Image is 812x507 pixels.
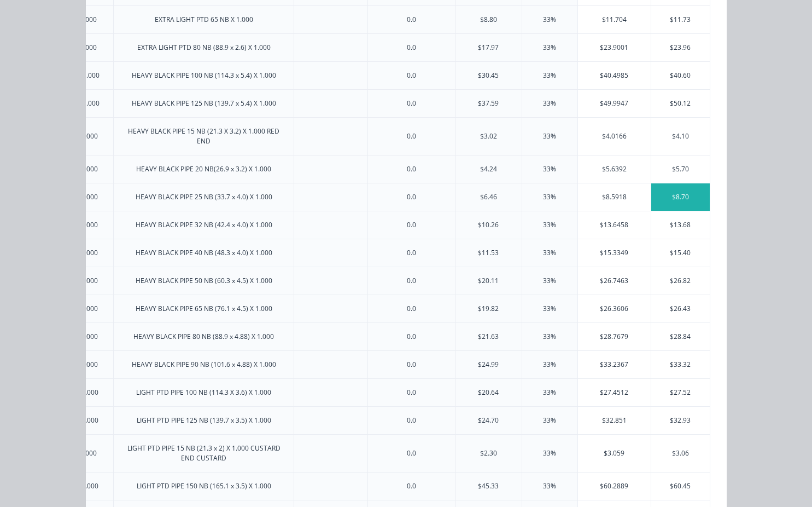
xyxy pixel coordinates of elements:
div: $33.32 [651,351,710,378]
div: 33% [543,99,556,108]
div: HEAVY BLACK PIPE 25 NB (33.7 x 4.0) X 1.000 [136,192,272,202]
div: LIGHT PTD PIPE 100 NB (114.3 X 3.6) X 1.000 [136,388,271,397]
div: 0.0 [407,360,416,370]
div: $6.46 [480,192,497,202]
div: 33% [543,304,556,314]
div: 33% [543,388,556,397]
div: 0.0 [407,332,416,342]
div: LIGHT PTD PIPE 15 NB (21.3 x 2) X 1.000 CUSTARD END CUSTARD [122,443,285,463]
div: $8.80 [480,15,497,25]
div: HEAVY BLACK PIPE 15 NB (21.3 X 3.2) X 1.000 RED END [122,126,285,146]
div: 33% [543,248,556,258]
div: $13.6458 [578,211,651,239]
div: $15.40 [651,239,710,267]
div: HEAVY BLACK PIPE 100 NB (114.3 x 5.4) X 1.000 [132,71,276,80]
div: EXTRA LIGHT PTD 65 NB X 1.000 [155,15,253,25]
div: 33% [543,43,556,53]
div: HEAVY BLACK PIPE 20 NB(26.9 x 3.2) X 1.000 [136,164,271,174]
div: 0.0 [407,248,416,258]
div: $8.70 [651,183,710,211]
div: 33% [543,332,556,342]
div: $26.7463 [578,267,651,295]
div: HEAVY BLACK PIPE 40 NB (48.3 x 4.0) X 1.000 [136,248,272,258]
div: $60.45 [651,473,710,500]
div: $24.70 [478,416,499,425]
div: LIGHT PTD PIPE 150 NB (165.1 x 3.5) X 1.000 [137,481,271,491]
div: $20.64 [478,388,499,397]
div: $40.60 [651,62,710,89]
div: $33.2367 [578,351,651,378]
div: $4.0166 [578,118,651,155]
div: $30.45 [478,71,499,80]
div: 0.0 [407,99,416,108]
div: 0.0 [407,131,416,141]
div: $32.93 [651,407,710,434]
div: $5.6392 [578,155,651,183]
div: 0.0 [407,15,416,25]
div: $27.52 [651,379,710,406]
div: HEAVY BLACK PIPE 125 NB (139.7 x 5.4) X 1.000 [132,99,276,108]
div: $11.704 [578,6,651,33]
div: 0.0 [407,276,416,286]
div: 0.0 [407,192,416,202]
div: 0.0 [407,481,416,491]
div: 0.0 [407,448,416,458]
div: 0.0 [407,220,416,230]
div: HEAVY BLACK PIPE 32 NB (42.4 x 4.0) X 1.000 [136,220,272,230]
div: $3.059 [578,435,651,472]
div: $23.96 [651,34,710,61]
div: $11.73 [651,6,710,33]
div: 33% [543,192,556,202]
div: $40.4985 [578,62,651,89]
div: $2.30 [480,448,497,458]
div: 33% [543,15,556,25]
div: $17.97 [478,43,499,53]
div: $19.82 [478,304,499,314]
div: 33% [543,220,556,230]
div: $23.9001 [578,34,651,61]
div: $37.59 [478,99,499,108]
div: EXTRA LIGHT PTD 80 NB (88.9 x 2.6) X 1.000 [137,43,271,53]
div: 33% [543,481,556,491]
div: 33% [543,131,556,141]
div: $13.68 [651,211,710,239]
div: $49.9947 [578,90,651,117]
div: $20.11 [478,276,499,286]
div: $10.26 [478,220,499,230]
div: 0.0 [407,43,416,53]
div: 0.0 [407,71,416,80]
div: HEAVY BLACK PIPE 50 NB (60.3 x 4.5) X 1.000 [136,276,272,286]
div: $28.84 [651,323,710,350]
div: $11.53 [478,248,499,258]
div: $3.02 [480,131,497,141]
div: $50.12 [651,90,710,117]
div: $60.2889 [578,473,651,500]
div: $21.63 [478,332,499,342]
div: HEAVY BLACK PIPE 80 NB (88.9 x 4.88) X 1.000 [133,332,274,342]
div: HEAVY BLACK PIPE 65 NB (76.1 x 4.5) X 1.000 [136,304,272,314]
div: $26.43 [651,295,710,322]
div: 33% [543,448,556,458]
div: 0.0 [407,304,416,314]
div: 0.0 [407,164,416,174]
div: $3.06 [651,435,710,472]
div: $28.7679 [578,323,651,350]
div: HEAVY BLACK PIPE 90 NB (101.6 x 4.88) X 1.000 [132,360,276,370]
div: $8.5918 [578,183,651,211]
div: $4.10 [651,118,710,155]
div: $26.3606 [578,295,651,322]
div: 33% [543,71,556,80]
div: 0.0 [407,416,416,425]
div: 33% [543,416,556,425]
div: $26.82 [651,267,710,295]
div: $15.3349 [578,239,651,267]
div: $24.99 [478,360,499,370]
div: $32.851 [578,407,651,434]
div: 33% [543,276,556,286]
div: 33% [543,360,556,370]
div: $5.70 [651,155,710,183]
div: $27.4512 [578,379,651,406]
div: 0.0 [407,388,416,397]
div: LIGHT PTD PIPE 125 NB (139.7 x 3.5) X 1.000 [137,416,271,425]
div: 33% [543,164,556,174]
